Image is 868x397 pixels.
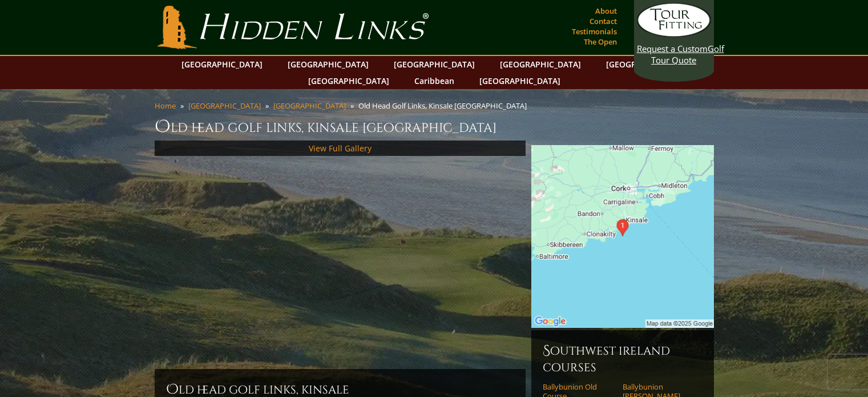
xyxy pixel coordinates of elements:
a: Contact [587,13,620,29]
h6: Southwest Ireland Courses [543,342,703,375]
a: [GEOGRAPHIC_DATA] [273,101,346,111]
a: [GEOGRAPHIC_DATA] [474,73,566,89]
a: [GEOGRAPHIC_DATA] [302,73,395,89]
a: The Open [581,34,620,50]
a: Request a CustomGolf Tour Quote [637,3,711,66]
a: [GEOGRAPHIC_DATA] [494,56,587,73]
a: About [592,3,620,19]
a: [GEOGRAPHIC_DATA] [282,56,374,73]
a: Home [155,101,176,111]
a: [GEOGRAPHIC_DATA] [188,101,261,111]
a: View Full Gallery [309,143,372,154]
h1: Old Head Golf Links, Kinsale [GEOGRAPHIC_DATA] [155,115,714,138]
a: Caribbean [409,73,460,89]
a: Testimonials [569,23,620,39]
span: Request a Custom [637,43,708,54]
a: [GEOGRAPHIC_DATA] [600,56,693,73]
li: Old Head Golf Links, Kinsale [GEOGRAPHIC_DATA] [358,101,531,111]
img: Google Map of Old Head Golf Links, Kinsale, Ireland [531,145,714,328]
a: [GEOGRAPHIC_DATA] [176,56,268,73]
a: [GEOGRAPHIC_DATA] [388,56,481,73]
